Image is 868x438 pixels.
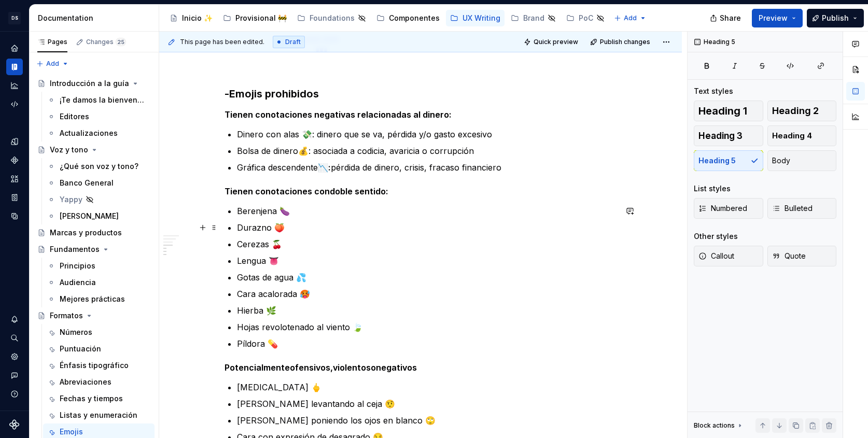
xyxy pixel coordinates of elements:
button: Heading 3 [694,125,763,146]
div: Page tree [165,8,609,29]
div: Editores [60,111,89,122]
div: Design tokens [6,133,23,150]
a: Introducción a la guía [33,75,155,92]
div: Principios [60,261,95,271]
strong: ofensivos [290,362,330,373]
div: Text styles [694,86,733,96]
div: Block actions [694,421,735,430]
p: Gráfica descendente pérdida de dinero, crisis, fracaso financiero [237,161,617,174]
a: Components [6,152,23,168]
a: Énfasis tipográfico [43,357,155,374]
strong: doble sentido [330,186,386,196]
div: Other styles [694,231,738,242]
button: Preview [752,9,803,27]
div: Fechas y tiempos [60,393,123,404]
button: Callout [694,246,763,266]
a: Fechas y tiempos [43,390,155,407]
a: Marcas y productos [33,224,155,241]
button: Add [33,56,72,71]
div: DS [8,12,21,24]
button: Publish changes [587,35,655,49]
div: Brand [523,13,544,23]
div: Pages [37,38,67,46]
a: Yappy [43,191,155,208]
p: Berenjena 🍆 [237,205,617,217]
a: Code automation [6,96,23,112]
strong: 📉: [318,162,331,173]
p: Hierba 🌿 [237,304,617,317]
a: Audiencia [43,274,155,291]
button: DS [2,7,27,29]
div: Abreviaciones [60,377,111,387]
svg: Supernova Logo [9,419,20,430]
p: Píldora 💊 [237,337,617,350]
button: Body [767,150,837,171]
div: Analytics [6,77,23,94]
div: Provisional 🚧 [235,13,287,23]
div: Fundamentos [50,244,100,255]
span: Publish [822,13,849,23]
a: Assets [6,171,23,187]
a: Listas y enumeración [43,407,155,423]
strong: negativos [376,362,417,373]
h5: Potencialmente , o [225,362,617,373]
p: [MEDICAL_DATA] 🖕 [237,381,617,393]
span: Quick preview [534,38,578,46]
div: Introducción a la guía [50,78,129,89]
button: Contact support [6,367,23,384]
div: Énfasis tipográfico [60,360,129,371]
div: Home [6,40,23,56]
div: Documentation [38,13,155,23]
h3: -Emojis prohibidos [225,87,617,101]
span: Heading 4 [772,131,812,141]
span: Bulleted [772,203,813,214]
a: Puntuación [43,341,155,357]
a: Data sources [6,208,23,224]
p: Cara acalorada 🥵 [237,288,617,300]
div: Marcas y productos [50,228,122,238]
div: Voz y tono [50,145,88,155]
div: Changes [86,38,126,46]
button: Heading 2 [767,101,837,121]
div: [PERSON_NAME] [60,211,119,221]
a: ¡Te damos la bienvenida! 🚀 [43,92,155,108]
a: Abreviaciones [43,374,155,390]
h5: Tienen conotaciones con : [225,186,617,196]
p: Cerezas 🍒 [237,238,617,250]
strong: violentos [333,362,371,373]
a: Voz y tono [33,142,155,158]
a: Principios [43,258,155,274]
div: Componentes [389,13,440,23]
p: Durazno 🍑 [237,221,617,234]
button: Heading 4 [767,125,837,146]
a: Mejores prácticas [43,291,155,307]
a: ¿Qué son voz y tono? [43,158,155,175]
strong: 💰 [298,146,309,156]
button: Share [705,9,748,27]
span: Share [720,13,741,23]
a: Settings [6,348,23,365]
button: Numbered [694,198,763,219]
div: Actualizaciones [60,128,118,138]
a: Actualizaciones [43,125,155,142]
div: PoC [579,13,593,23]
a: Documentation [6,59,23,75]
div: Yappy [60,194,82,205]
button: Add [611,11,650,25]
div: Notifications [6,311,23,328]
span: Callout [698,251,734,261]
a: Números [43,324,155,341]
span: Numbered [698,203,747,214]
span: Heading 3 [698,131,743,141]
div: Foundations [310,13,355,23]
a: Foundations [293,10,370,26]
h5: Tienen conotaciones negativas relacionadas al dinero: [225,109,617,120]
span: Add [46,60,59,68]
a: PoC [562,10,609,26]
div: Mejores prácticas [60,294,125,304]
